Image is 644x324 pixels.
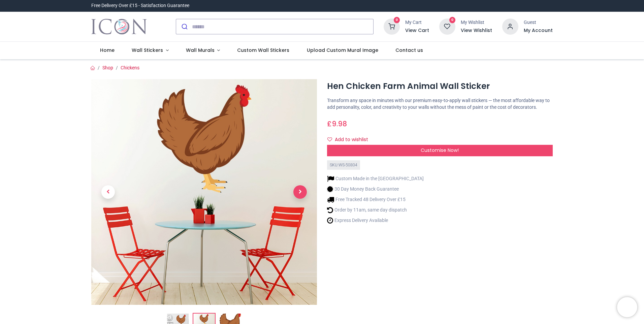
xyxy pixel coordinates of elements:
li: 30 Day Money Back Guarantee [327,186,424,193]
li: Express Delivery Available [327,217,424,224]
span: £ [327,119,347,129]
img: WS-50804-02 [91,79,317,305]
iframe: Customer reviews powered by Trustpilot [411,2,553,9]
a: Wall Stickers [123,42,177,59]
span: Wall Stickers [132,47,163,54]
a: View Cart [405,27,429,34]
div: My Cart [405,19,429,26]
a: Logo of Icon Wall Stickers [91,17,147,36]
span: Contact us [395,47,423,54]
p: Transform any space in minutes with our premium easy-to-apply wall stickers — the most affordable... [327,97,553,110]
iframe: Brevo live chat [617,297,637,317]
a: Next [283,113,317,271]
span: Wall Murals [186,47,215,54]
li: Custom Made in the [GEOGRAPHIC_DATA] [327,175,424,182]
img: Icon Wall Stickers [91,17,147,36]
sup: 0 [449,17,456,23]
a: 0 [384,24,400,29]
button: Add to wishlistAdd to wishlist [327,134,374,145]
div: SKU: WS-50804 [327,160,360,170]
li: Free Tracked 48 Delivery Over £15 [327,196,424,203]
span: Home [100,47,115,54]
a: Previous [91,113,125,271]
sup: 0 [394,17,400,23]
button: Submit [176,19,192,34]
div: My Wishlist [461,19,492,26]
span: 9.98 [332,119,347,129]
a: My Account [524,27,553,34]
a: 0 [439,24,455,29]
div: Guest [524,19,553,26]
a: Chickens [121,65,139,70]
span: Previous [101,185,115,199]
a: Shop [102,65,113,70]
span: Upload Custom Mural Image [307,47,378,54]
li: Order by 11am, same day dispatch [327,206,424,214]
a: View Wishlist [461,27,492,34]
h1: Hen Chicken Farm Animal Wall Sticker [327,80,553,92]
span: Customise Now! [421,147,459,154]
div: Free Delivery Over £15 - Satisfaction Guarantee [91,2,189,9]
span: Custom Wall Stickers [237,47,289,54]
a: Wall Murals [177,42,229,59]
span: Next [293,185,307,199]
i: Add to wishlist [327,137,332,142]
